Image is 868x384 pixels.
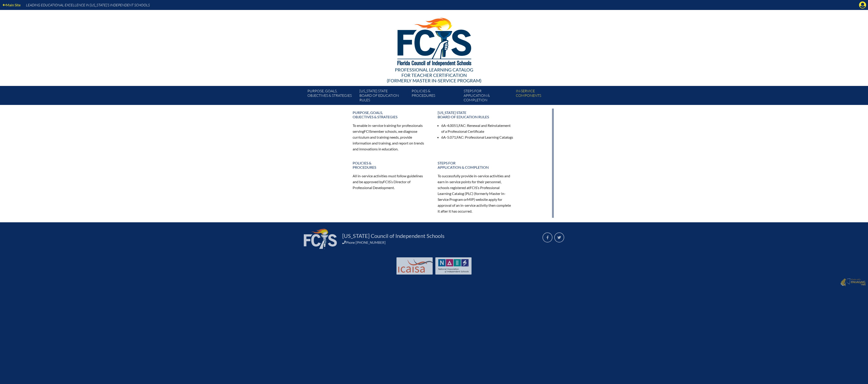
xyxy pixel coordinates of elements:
[350,109,431,121] a: Purpose, goals,objectives & strategies
[304,229,337,249] img: FCIS_logo_white
[851,278,866,287] p: Made with
[438,259,469,273] img: NAIS Logo
[350,159,431,171] a: Policies &Procedures
[353,173,429,191] p: All in-service activities must follow guidelines and be approved by ’s Director of Professional D...
[851,281,866,286] img: Engaging - Bring it online
[462,88,514,105] a: Steps forapplication & completion
[342,240,537,244] div: Phone [PHONE_NUMBER]
[847,278,851,285] img: Engaging - Bring it online
[438,173,514,214] p: To successfully provide in-service activities and earn in-service points for their personnel, sch...
[398,259,433,273] img: Int'l Council Advancing Independent School Accreditation logo
[859,1,866,9] svg: Manage account
[459,123,465,128] span: FAC
[410,88,462,105] a: Policies &Procedures
[441,134,514,140] li: 6A-5.071, : Professional Learning Catalogs
[514,88,566,105] a: In-servicecomponents
[441,123,514,134] li: 6A-4.0051, : Renewal and Reinstatement of a Professional Certificate
[466,191,472,196] span: PLC
[839,277,868,288] a: Made with
[467,197,474,201] span: MIP
[435,109,516,121] a: [US_STATE] StateBoard of Education rules
[435,159,516,171] a: Steps forapplication & completion
[457,135,463,139] span: FAC
[364,129,371,133] span: FCIS
[304,67,564,83] div: Professional Learning Catalog (formerly Master In-service Program)
[1,2,22,8] a: Main Site
[340,232,446,239] a: [US_STATE] Council of Independent Schools
[383,180,391,184] span: FCIS
[358,88,410,105] a: [US_STATE] StateBoard of Education rules
[401,72,467,78] span: for Teacher Certification
[387,10,481,72] img: FCISlogo221.eps
[840,278,846,286] img: Engaging - Bring it online
[353,123,429,152] p: To enable in-service training for professionals serving member schools, we diagnose curriculum an...
[470,185,477,190] span: FCIS
[306,88,358,105] a: Purpose, goals,objectives & strategies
